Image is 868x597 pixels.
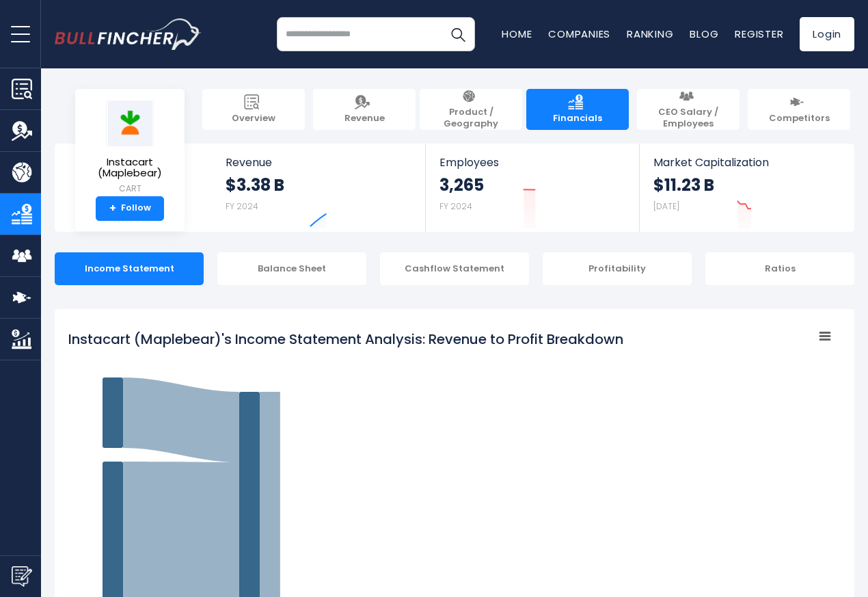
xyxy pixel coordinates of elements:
span: Overview [232,113,275,124]
a: CEO Salary / Employees [637,89,740,130]
strong: 3,265 [439,174,484,196]
button: Search [441,17,475,51]
div: Cashflow Statement [380,252,529,285]
a: Ranking [627,27,673,41]
span: Employees [439,156,625,169]
a: Companies [548,27,610,41]
a: Overview [202,89,305,130]
div: Profitability [543,252,692,285]
span: Instacart (Maplebear) [86,157,174,179]
a: Login [800,17,854,51]
div: Income Statement [55,252,204,285]
span: Market Capitalization [653,156,839,169]
small: CART [86,183,174,195]
a: Product / Geography [420,89,522,130]
a: Revenue [313,89,416,130]
span: Revenue [344,113,385,124]
div: Ratios [705,252,854,285]
a: Employees 3,265 FY 2024 [426,144,638,232]
small: FY 2024 [226,200,258,212]
a: Market Capitalization $11.23 B [DATE] [640,144,853,232]
a: +Follow [96,196,164,221]
strong: $11.23 B [653,174,714,196]
a: Go to homepage [55,18,202,50]
small: FY 2024 [439,200,472,212]
span: Competitors [769,113,830,124]
a: Competitors [748,89,850,130]
a: Revenue $3.38 B FY 2024 [212,144,426,232]
span: Financials [553,113,602,124]
span: CEO Salary / Employees [644,107,733,130]
img: bullfincher logo [55,18,202,50]
strong: + [109,202,116,215]
a: Register [735,27,783,41]
a: Instacart (Maplebear) CART [85,100,174,196]
a: Blog [690,27,718,41]
small: [DATE] [653,200,679,212]
strong: $3.38 B [226,174,284,196]
span: Revenue [226,156,412,169]
a: Home [502,27,532,41]
tspan: Instacart (Maplebear)'s Income Statement Analysis: Revenue to Profit Breakdown [68,330,623,349]
span: Product / Geography [426,107,515,130]
a: Financials [526,89,629,130]
div: Balance Sheet [217,252,366,285]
